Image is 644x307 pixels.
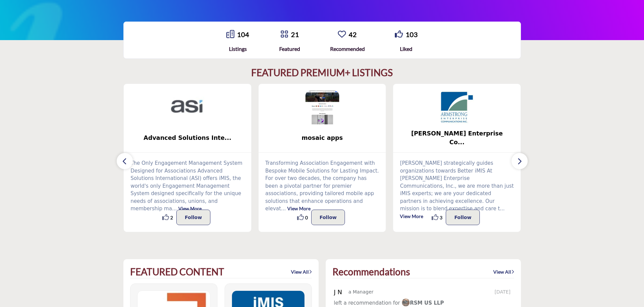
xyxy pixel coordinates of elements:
[500,206,505,212] span: ...
[400,159,514,220] p: [PERSON_NAME] strategically guides organizations towards Better iMIS At [PERSON_NAME] Enterprise ...
[403,129,510,147] span: [PERSON_NAME] Enterprise Co...
[402,298,410,307] img: image
[305,214,308,221] span: 0
[440,91,474,124] img: Armstrong Enterprise Communications
[130,159,244,213] p: The Only Engagement Management System Designed for Associations Advanced Solutions International ...
[178,206,202,211] a: View More
[349,30,357,38] a: 42
[172,206,177,212] span: ...
[330,45,365,53] div: Recommended
[176,210,210,225] button: Follow
[334,288,347,296] h5: J N
[446,210,480,225] button: Follow
[171,91,204,124] img: Advanced Solutions International
[279,45,300,53] div: Featured
[454,213,471,221] p: Follow
[124,129,251,147] a: Advanced Solutions Inte...
[281,206,286,212] span: ...
[237,30,249,38] a: 104
[403,129,510,147] b: Armstrong Enterprise Communications
[287,206,311,211] a: View More
[406,30,418,38] a: 103
[305,91,339,124] img: mosaic apps
[332,266,410,278] h2: Recommendations
[495,288,513,296] span: [DATE]
[393,129,521,147] a: [PERSON_NAME] Enterprise Co...
[440,214,442,221] span: 3
[338,30,346,39] a: Go to Recommended
[265,159,379,213] p: Transforming Association Engagement with Bespoke Mobile Solutions for Lasting Impact. For over tw...
[291,30,299,38] a: 21
[291,269,312,275] a: View All
[493,269,514,275] a: View All
[348,288,373,296] p: a Manager
[134,129,241,147] b: Advanced Solutions International
[134,133,241,142] span: Advanced Solutions Inte...
[251,67,393,79] h2: FEATURED PREMIUM+ LISTINGS
[226,45,249,53] div: Listings
[185,213,202,221] p: Follow
[269,133,376,142] span: mosaic apps
[334,300,400,306] span: left a recommendation for
[311,210,345,225] button: Follow
[400,213,423,219] a: View More
[170,214,173,221] span: 2
[259,129,386,147] a: mosaic apps
[130,266,224,278] h2: FEATURED CONTENT
[269,129,376,147] b: mosaic apps
[320,213,337,221] p: Follow
[395,30,403,38] i: Go to Liked
[395,45,418,53] div: Liked
[280,30,288,39] a: Go to Featured
[402,300,444,306] span: RSM US LLP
